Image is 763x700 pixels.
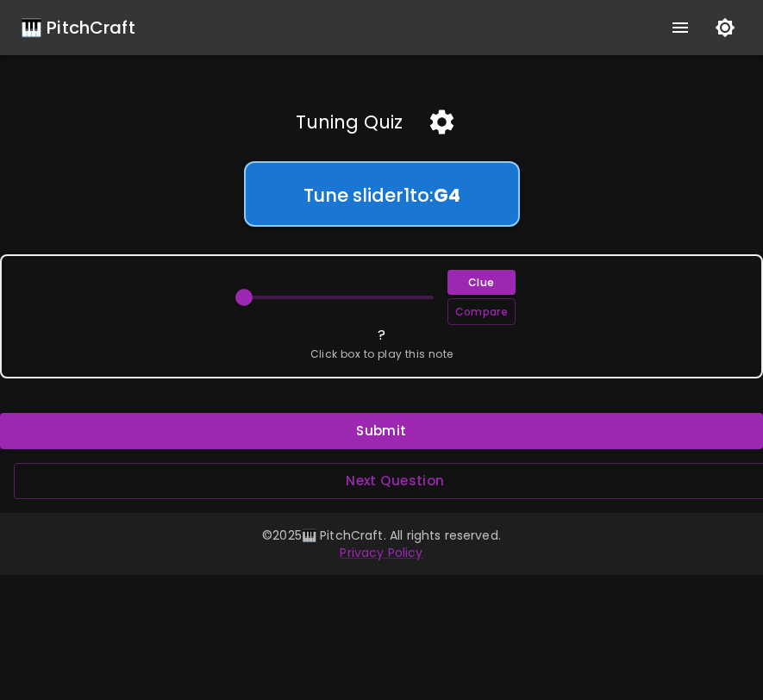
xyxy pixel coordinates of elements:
[434,183,460,208] b: G 4
[340,544,422,561] a: Privacy Policy
[447,298,516,325] button: Compare
[310,346,453,363] span: Click box to play this note
[266,184,497,208] h5: Tune slider 1 to:
[378,325,385,346] p: ?
[21,527,742,544] p: © 2025 🎹 PitchCraft. All rights reserved.
[21,14,135,41] a: 🎹 PitchCraft
[447,270,516,295] button: Clue
[660,7,701,48] button: show more
[296,110,403,134] h5: Tuning Quiz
